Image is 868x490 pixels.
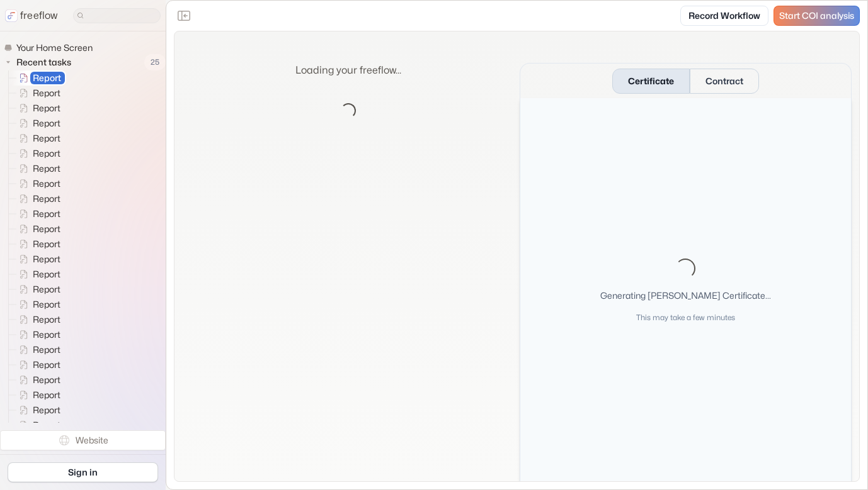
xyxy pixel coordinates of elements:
[30,87,64,99] span: Report
[30,253,64,265] span: Report
[9,312,66,327] a: Report
[9,86,66,101] a: Report
[30,313,64,326] span: Report
[779,11,854,21] span: Start COI analysis
[9,252,66,267] a: Report
[144,54,166,70] span: 25
[600,289,771,302] p: Generating [PERSON_NAME] Certificate...
[9,267,66,282] a: Report
[30,298,64,311] span: Report
[14,42,96,54] span: Your Home Screen
[5,8,58,23] a: freeflow
[14,56,75,69] span: Recent tasks
[690,69,759,94] button: Contract
[4,55,76,70] button: Recent tasks
[30,238,64,250] span: Report
[9,116,66,131] a: Report
[30,177,64,190] span: Report
[30,268,64,281] span: Report
[9,327,66,342] a: Report
[30,162,64,175] span: Report
[20,8,58,23] p: freeflow
[4,42,98,54] a: Your Home Screen
[9,146,66,161] a: Report
[9,206,66,221] a: Report
[30,102,64,114] span: Report
[9,101,66,116] a: Report
[9,297,66,312] a: Report
[9,372,66,387] a: Report
[30,223,64,235] span: Report
[30,389,64,401] span: Report
[30,374,64,386] span: Report
[8,462,158,482] a: Sign in
[9,282,66,297] a: Report
[9,357,66,372] a: Report
[9,403,66,418] a: Report
[9,161,66,176] a: Report
[9,237,66,252] a: Report
[636,312,735,323] p: This may take a few minutes
[9,131,66,146] a: Report
[30,359,64,371] span: Report
[30,343,64,356] span: Report
[9,191,66,206] a: Report
[680,6,768,26] a: Record Workflow
[174,6,194,26] button: Close the sidebar
[30,192,64,205] span: Report
[9,342,66,357] a: Report
[774,6,860,26] a: Start COI analysis
[612,69,690,94] button: Certificate
[30,419,64,432] span: Report
[30,208,64,220] span: Report
[9,176,66,191] a: Report
[9,221,66,237] a: Report
[30,283,64,296] span: Report
[30,328,64,341] span: Report
[30,72,65,84] span: Report
[9,70,66,86] a: Report
[30,117,64,130] span: Report
[30,132,64,145] span: Report
[9,418,66,433] a: Report
[9,387,66,403] a: Report
[30,147,64,160] span: Report
[295,63,401,78] p: Loading your freeflow...
[30,404,64,416] span: Report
